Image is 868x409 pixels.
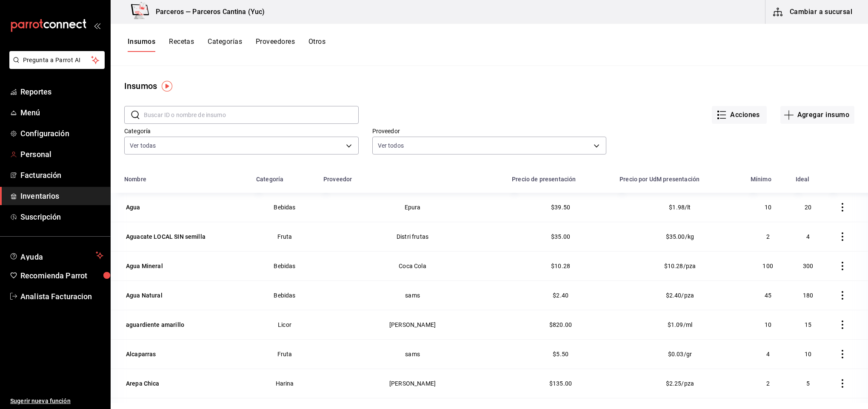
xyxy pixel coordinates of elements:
[378,141,404,150] span: Ver todos
[780,106,854,124] button: Agregar insumo
[765,204,771,211] span: 10
[553,292,568,299] span: $2.40
[766,233,770,240] span: 2
[549,321,572,328] span: $820.00
[128,37,155,52] button: Insumos
[256,176,283,183] div: Categoría
[20,190,103,202] span: Inventarios
[20,128,103,139] span: Configuración
[551,233,570,240] span: $35.00
[318,193,507,222] td: Epura
[124,128,359,134] label: Categoría
[124,80,157,92] div: Insumos
[251,369,318,398] td: Harina
[251,251,318,280] td: Bebidas
[549,380,572,387] span: $135.00
[256,37,295,52] button: Proveedores
[126,379,160,388] div: Arepa Chica
[766,351,770,358] span: 4
[318,280,507,310] td: sams
[126,262,163,270] div: Agua Mineral
[20,169,103,181] span: Facturación
[806,380,810,387] span: 5
[20,107,103,118] span: Menú
[551,263,570,269] span: $10.28
[126,320,184,329] div: aguardiente amarillo
[620,176,700,183] div: Precio por UdM presentación
[765,292,771,299] span: 45
[10,397,103,406] span: Sugerir nueva función
[806,233,810,240] span: 4
[162,81,172,92] img: Tooltip marker
[126,232,206,241] div: Aguacate LOCAL SIN semilla
[372,128,607,134] label: Proveedor
[9,51,105,69] button: Pregunta a Parrot AI
[251,280,318,310] td: Bebidas
[20,270,103,281] span: Recomienda Parrot
[126,203,140,212] div: Agua
[251,310,318,339] td: Licor
[20,86,103,97] span: Reportes
[130,141,156,150] span: Ver todas
[669,204,691,211] span: $1.98/lt
[805,321,811,328] span: 15
[208,37,242,52] button: Categorías
[20,211,103,223] span: Suscripción
[20,291,103,302] span: Analista Facturacion
[664,263,696,269] span: $10.28/pza
[23,56,91,65] span: Pregunta a Parrot AI
[126,291,163,300] div: Agua Natural
[803,263,813,269] span: 300
[251,222,318,251] td: Fruta
[712,106,767,124] button: Acciones
[796,176,810,183] div: Ideal
[766,380,770,387] span: 2
[251,193,318,222] td: Bebidas
[512,176,576,183] div: Precio de presentación
[805,351,811,358] span: 10
[318,310,507,339] td: [PERSON_NAME]
[251,339,318,369] td: Fruta
[318,339,507,369] td: sams
[751,176,771,183] div: Mínimo
[20,250,92,260] span: Ayuda
[318,369,507,398] td: [PERSON_NAME]
[20,149,103,160] span: Personal
[318,251,507,280] td: Coca Cola
[149,7,265,17] h3: Parceros — Parceros Cantina (Yuc)
[765,321,771,328] span: 10
[169,37,194,52] button: Recetas
[6,62,105,71] a: Pregunta a Parrot AI
[144,106,359,123] input: Buscar ID o nombre de insumo
[551,204,570,211] span: $39.50
[124,176,146,183] div: Nombre
[323,176,352,183] div: Proveedor
[805,204,811,211] span: 20
[94,22,100,29] button: open_drawer_menu
[803,292,813,299] span: 180
[308,37,325,52] button: Otros
[126,350,156,358] div: Alcaparras
[318,222,507,251] td: Distri frutas
[666,380,694,387] span: $2.25/pza
[666,233,694,240] span: $35.00/kg
[762,263,773,269] span: 100
[553,351,568,358] span: $5.50
[666,292,694,299] span: $2.40/pza
[128,37,325,52] div: navigation tabs
[668,351,692,358] span: $0.03/gr
[668,321,692,328] span: $1.09/ml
